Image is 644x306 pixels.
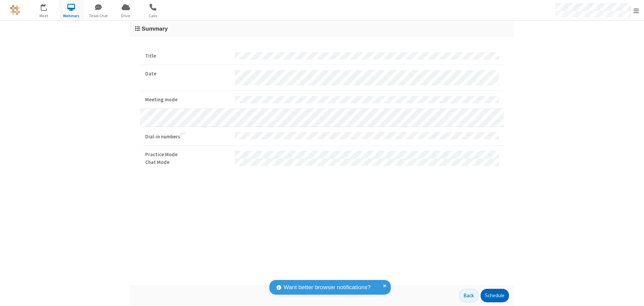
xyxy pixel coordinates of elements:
span: Meet [31,13,57,19]
strong: Dial-in numbers [145,132,230,141]
button: Back [459,289,478,302]
span: Webinars [59,13,84,19]
strong: Meeting mode [145,96,230,104]
strong: Chat Mode [145,159,230,166]
strong: Title [145,52,230,60]
img: QA Selenium DO NOT DELETE OR CHANGE [10,5,20,15]
span: Want better browser notifications? [284,283,371,292]
span: Calls [140,13,166,19]
div: 9 [45,4,50,9]
span: Summary [141,25,168,32]
span: Team Chat [86,13,111,19]
strong: Date [145,70,230,78]
button: Schedule [481,289,509,302]
span: Drive [113,13,138,19]
strong: Practice Mode [145,151,230,159]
